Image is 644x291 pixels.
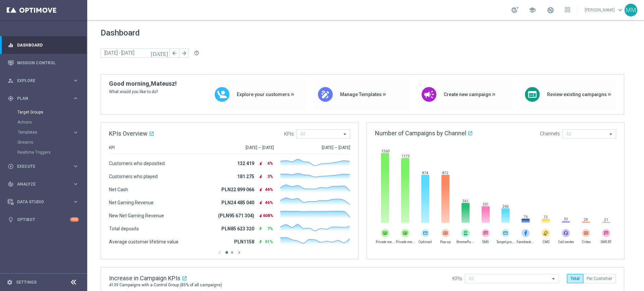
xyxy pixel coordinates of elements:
[17,164,72,168] span: Execute
[17,110,70,115] a: Target Groups
[7,96,79,101] button: gps_fixed Plan keyboard_arrow_right
[17,130,79,135] button: Templates keyboard_arrow_right
[17,54,79,72] a: Mission Control
[8,163,72,169] div: Execute
[72,199,79,205] i: keyboard_arrow_right
[625,4,637,16] div: MM
[17,79,72,83] span: Explore
[70,217,79,222] div: +10
[8,78,14,84] i: person_search
[7,164,79,169] button: play_circle_outline Execute keyboard_arrow_right
[8,78,72,84] div: Explore
[17,36,79,54] a: Dashboard
[17,137,87,147] div: Streams
[17,96,72,100] span: Plan
[8,199,72,205] div: Data Studio
[8,42,14,48] i: equalizer
[17,107,87,117] div: Target Groups
[584,5,625,15] a: [PERSON_NAME]keyboard_arrow_down
[8,163,14,169] i: play_circle_outline
[8,95,72,101] div: Plan
[72,77,79,84] i: keyboard_arrow_right
[17,120,70,125] a: Actions
[8,95,14,101] i: gps_fixed
[17,147,87,157] div: Realtime Triggers
[17,127,87,137] div: Templates
[7,60,79,66] button: Mission Control
[72,181,79,187] i: keyboard_arrow_right
[17,117,87,127] div: Actions
[17,140,70,145] a: Streams
[8,211,79,228] div: Optibot
[7,181,79,187] button: track_changes Analyze keyboard_arrow_right
[8,181,14,187] i: track_changes
[17,150,70,155] a: Realtime Triggers
[616,6,624,14] span: keyboard_arrow_down
[8,54,79,72] div: Mission Control
[8,181,72,187] div: Analyze
[529,6,536,14] span: school
[72,129,79,136] i: keyboard_arrow_right
[18,130,66,134] span: Templates
[72,95,79,101] i: keyboard_arrow_right
[8,36,79,54] div: Dashboard
[7,78,79,83] button: person_search Explore keyboard_arrow_right
[7,217,79,222] button: lightbulb Optibot +10
[7,279,13,285] i: settings
[7,199,79,205] button: Data Studio keyboard_arrow_right
[17,182,72,186] span: Analyze
[72,163,79,169] i: keyboard_arrow_right
[8,217,14,223] i: lightbulb
[16,280,37,284] a: Settings
[7,43,79,48] button: equalizer Dashboard
[17,200,72,204] span: Data Studio
[18,130,72,134] div: Templates
[17,211,70,228] a: Optibot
